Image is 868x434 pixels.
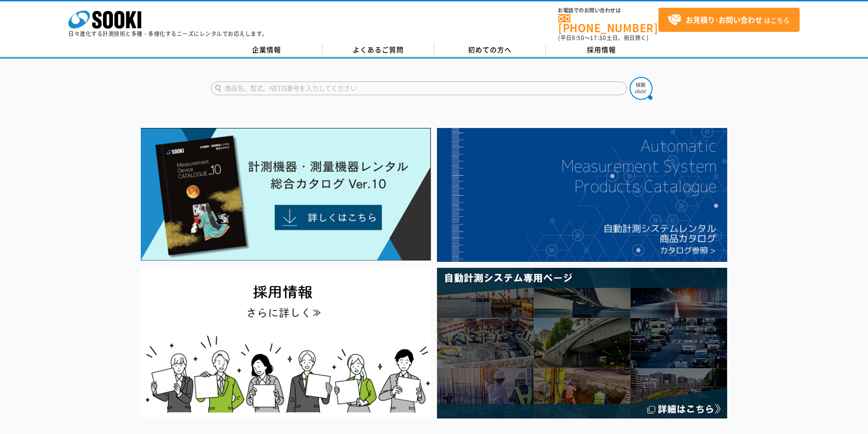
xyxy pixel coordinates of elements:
[630,77,652,100] img: btn_search.png
[558,14,658,33] a: [PHONE_NUMBER]
[572,34,585,42] span: 8:50
[437,128,727,262] img: 自動計測システムカタログ
[434,43,546,57] a: 初めての方へ
[546,43,657,57] a: 採用情報
[668,13,790,27] span: はこちら
[211,43,323,57] a: 企業情報
[558,8,658,13] span: お電話でのお問い合わせは
[211,82,627,95] input: 商品名、型式、NETIS番号を入力してください
[658,8,800,32] a: お見積り･お問い合わせはこちら
[590,34,606,42] span: 17:30
[68,31,268,36] p: 日々進化する計測技術と多種・多様化するニーズにレンタルでお応えします。
[558,34,648,42] span: (平日 ～ 土日、祝日除く)
[141,268,431,419] img: SOOKI recruit
[141,128,431,261] img: Catalog Ver10
[437,268,727,419] img: 自動計測システム専用ページ
[323,43,434,57] a: よくあるご質問
[686,14,762,25] strong: お見積り･お問い合わせ
[468,45,512,55] span: 初めての方へ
